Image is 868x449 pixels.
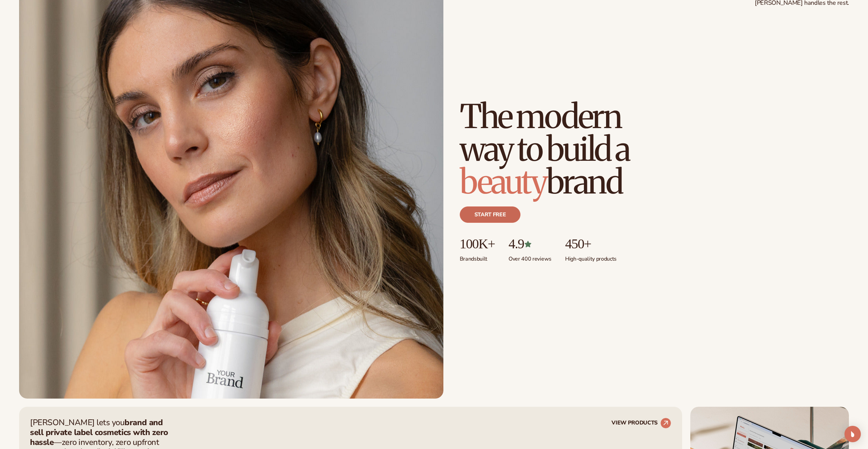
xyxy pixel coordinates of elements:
a: Start free [460,206,521,223]
a: VIEW PRODUCTS [612,418,671,429]
span: beauty [460,161,546,202]
p: 450+ [565,236,617,251]
p: 100K+ [460,236,495,251]
h1: The modern way to build a brand [460,100,678,198]
p: Over 400 reviews [509,251,551,263]
p: Brands built [460,251,495,263]
p: 4.9 [509,236,551,251]
div: Open Intercom Messenger [844,426,861,442]
p: High-quality products [565,251,617,263]
strong: brand and sell private label cosmetics with zero hassle [30,417,168,448]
